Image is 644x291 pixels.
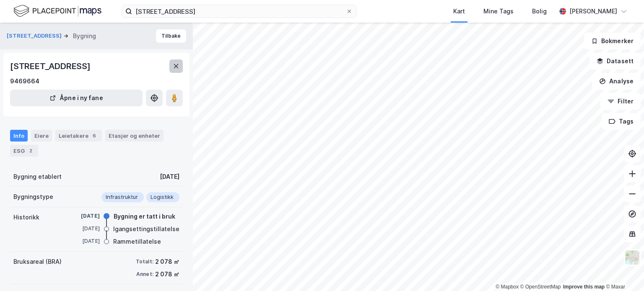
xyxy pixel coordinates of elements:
[569,6,617,16] div: [PERSON_NAME]
[483,6,514,16] div: Mine Tags
[73,31,96,41] div: Bygning
[13,4,101,18] img: logo.f888ab2527a4732fd821a326f86c7f29.svg
[520,284,561,290] a: OpenStreetMap
[584,33,641,49] button: Bokmerker
[532,6,547,16] div: Bolig
[55,130,102,142] div: Leietakere
[31,130,52,142] div: Eiere
[453,6,465,16] div: Kart
[155,269,179,279] div: 2 078 ㎡
[113,237,161,247] div: Rammetillatelse
[66,212,100,220] div: [DATE]
[496,284,519,290] a: Mapbox
[7,32,63,40] button: [STREET_ADDRESS]
[602,113,641,130] button: Tags
[592,73,641,90] button: Analyse
[132,5,346,18] input: Søk på adresse, matrikkel, gårdeiere, leietakere eller personer
[563,284,605,290] a: Improve this map
[113,224,179,234] div: Igangsettingstillatelse
[10,59,92,73] div: [STREET_ADDRESS]
[155,257,179,267] div: 2 078 ㎡
[10,90,143,106] button: Åpne i ny fane
[114,211,175,221] div: Bygning er tatt i bruk
[600,93,641,110] button: Filter
[10,145,38,157] div: ESG
[156,29,186,43] button: Tilbake
[10,76,39,86] div: 9469664
[589,53,641,70] button: Datasett
[624,250,640,265] img: Z
[10,130,28,142] div: Info
[109,132,160,139] div: Etasjer og enheter
[26,147,35,155] div: 2
[66,225,100,232] div: [DATE]
[160,172,179,182] div: [DATE]
[90,131,99,140] div: 6
[602,251,644,291] div: Kontrollprogram for chat
[13,172,62,182] div: Bygning etablert
[13,257,62,267] div: Bruksareal (BRA)
[136,271,153,278] div: Annet:
[602,251,644,291] iframe: Chat Widget
[13,192,53,202] div: Bygningstype
[13,212,39,222] div: Historikk
[136,258,153,265] div: Totalt:
[66,237,100,245] div: [DATE]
